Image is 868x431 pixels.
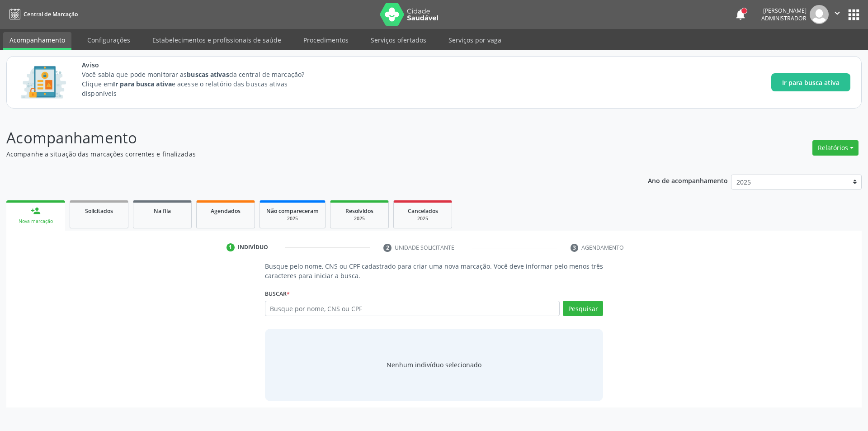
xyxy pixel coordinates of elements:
[211,207,241,215] span: Agendados
[3,32,71,50] a: Acompanhamento
[812,140,859,156] button: Relatórios
[266,207,319,215] span: Não compareceram
[82,60,321,70] span: Aviso
[761,7,807,14] div: [PERSON_NAME]
[81,32,137,48] a: Configurações
[810,5,829,24] img: img
[337,215,382,222] div: 2025
[761,14,807,22] span: Administrador
[18,62,69,103] img: Imagem de CalloutCard
[387,360,481,369] div: Nenhum indivíduo selecionado
[345,207,373,215] span: Resolvidos
[6,7,78,22] a: Central de Marcação
[265,261,604,280] p: Busque pelo nome, CNS ou CPF cadastrado para criar uma nova marcação. Você deve informar pelo men...
[187,70,229,79] strong: buscas ativas
[6,149,605,159] p: Acompanhe a situação das marcações correntes e finalizadas
[226,243,235,251] div: 1
[85,207,113,215] span: Solicitados
[563,301,603,316] button: Pesquisar
[6,127,605,149] p: Acompanhamento
[154,207,171,215] span: Na fila
[113,80,172,88] strong: Ir para busca ativa
[442,32,508,48] a: Serviços por vaga
[408,207,438,215] span: Cancelados
[13,218,59,225] div: Nova marcação
[771,73,850,91] button: Ir para busca ativa
[82,70,321,98] p: Você sabia que pode monitorar as da central de marcação? Clique em e acesse o relatório das busca...
[265,287,290,301] label: Buscar
[782,78,840,87] span: Ir para busca ativa
[297,32,355,48] a: Procedimentos
[648,175,728,186] p: Ano de acompanhamento
[238,243,268,251] div: Indivíduo
[400,215,445,222] div: 2025
[266,215,319,222] div: 2025
[846,7,862,23] button: apps
[734,8,747,21] button: notifications
[832,8,842,18] i: 
[24,10,78,18] span: Central de Marcação
[829,5,846,24] button: 
[146,32,288,48] a: Estabelecimentos e profissionais de saúde
[364,32,433,48] a: Serviços ofertados
[31,206,41,216] div: person_add
[265,301,560,316] input: Busque por nome, CNS ou CPF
